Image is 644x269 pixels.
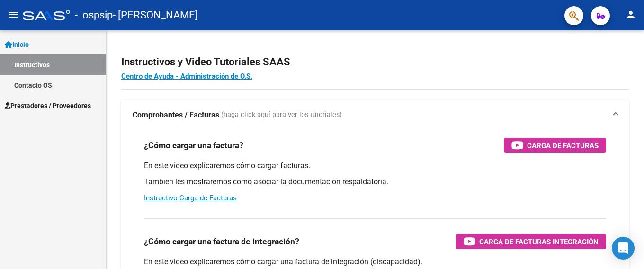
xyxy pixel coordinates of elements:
mat-expansion-panel-header: Comprobantes / Facturas (haga click aquí para ver los tutoriales) [121,100,629,130]
button: Carga de Facturas Integración [456,234,606,249]
p: En este video explicaremos cómo cargar una factura de integración (discapacidad). [144,257,606,267]
span: Prestadores / Proveedores [5,100,91,111]
h2: Instructivos y Video Tutoriales SAAS [121,53,629,71]
mat-icon: person [625,9,636,20]
span: - ospsip [75,5,113,26]
div: Open Intercom Messenger [612,237,635,260]
h3: ¿Cómo cargar una factura de integración? [144,235,299,248]
span: Inicio [5,39,29,50]
a: Instructivo Carga de Facturas [144,194,237,202]
button: Carga de Facturas [504,138,606,153]
span: Carga de Facturas [527,140,599,152]
a: Centro de Ayuda - Administración de O.S. [121,72,252,81]
mat-icon: menu [8,9,19,20]
p: En este video explicaremos cómo cargar facturas. [144,161,606,171]
span: (haga click aquí para ver los tutoriales) [221,110,342,120]
p: También les mostraremos cómo asociar la documentación respaldatoria. [144,177,606,187]
strong: Comprobantes / Facturas [133,110,219,120]
h3: ¿Cómo cargar una factura? [144,139,243,152]
span: - [PERSON_NAME] [113,5,198,26]
span: Carga de Facturas Integración [479,236,599,248]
